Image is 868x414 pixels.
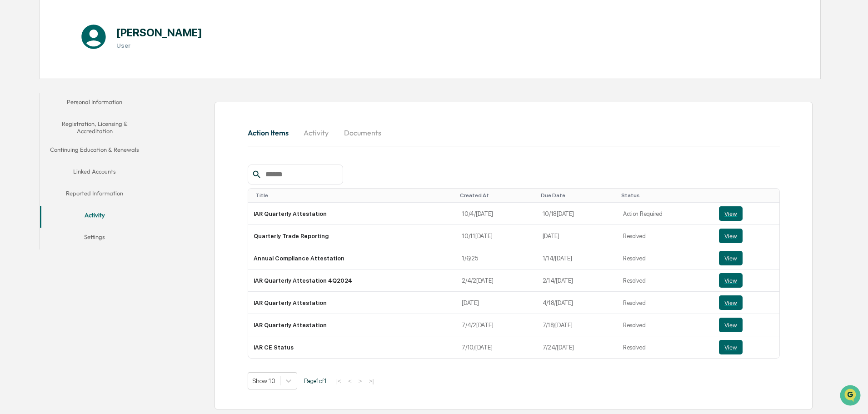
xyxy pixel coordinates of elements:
[40,115,149,140] button: Registration, Licensing & Accreditation
[334,377,344,385] button: |<
[248,247,457,269] td: Annual Compliance Attestation
[255,192,453,199] div: Toggle SortBy
[18,115,59,124] span: Preclearance
[40,93,149,115] button: Personal Information
[40,184,149,206] button: Reported Information
[719,273,774,288] a: View
[40,228,149,249] button: Settings
[719,340,774,354] a: View
[618,292,713,314] td: Resolved
[456,225,537,247] td: 10/11[DATE]
[460,192,533,199] div: Toggle SortBy
[296,122,337,144] button: Activity
[839,384,863,409] iframe: Open customer support
[345,377,354,385] button: <
[248,314,457,336] td: IAR Quarterly Attestation
[356,377,365,385] button: >
[66,115,73,123] div: 🗄️
[155,72,165,83] button: Start new chat
[40,206,149,228] button: Activity
[366,377,376,385] button: >|
[5,111,62,127] a: 🖐️Preclearance
[618,247,713,269] td: Resolved
[456,292,537,314] td: [DATE]
[5,128,61,145] a: 🔎Data Lookup
[537,292,618,314] td: 4/18/[DATE]
[621,192,710,199] div: Toggle SortBy
[248,269,457,292] td: IAR Quarterly Attestation 4Q2024
[304,377,327,384] span: Page 1 of 1
[456,269,537,292] td: 2/4/2[DATE]
[40,162,149,184] button: Linked Accounts
[9,19,165,34] p: How can we help?
[719,229,743,243] button: View
[456,203,537,225] td: 10/4/[DATE]
[90,154,110,161] span: Pylon
[62,111,116,127] a: 🗄️Attestations
[248,203,457,225] td: IAR Quarterly Attestation
[248,122,296,144] button: Action Items
[75,115,113,124] span: Attestations
[9,70,25,86] img: 1746055101610-c473b297-6a78-478c-a979-82029cc54cd1
[541,192,614,199] div: Toggle SortBy
[618,336,713,358] td: Resolved
[719,229,774,243] a: View
[40,93,149,249] div: secondary tabs example
[719,206,774,221] a: View
[456,247,537,269] td: 1/6/25
[248,225,457,247] td: Quarterly Trade Reporting
[9,133,16,140] div: 🔎
[719,206,743,221] button: View
[9,115,16,123] div: 🖐️
[537,336,618,358] td: 7/24/[DATE]
[337,122,389,144] button: Documents
[719,295,774,310] a: View
[618,314,713,336] td: Resolved
[456,336,537,358] td: 7/10/[DATE]
[618,203,713,225] td: Action Required
[537,314,618,336] td: 7/18/[DATE]
[721,192,776,199] div: Toggle SortBy
[719,318,774,332] a: View
[456,314,537,336] td: 7/4/2[DATE]
[116,42,202,49] h3: User
[719,340,743,354] button: View
[40,140,149,162] button: Continuing Education & Renewals
[719,318,743,332] button: View
[537,247,618,269] td: 1/14/[DATE]
[719,295,743,310] button: View
[537,269,618,292] td: 2/14/[DATE]
[64,154,110,161] a: Powered byPylon
[248,292,457,314] td: IAR Quarterly Attestation
[618,269,713,292] td: Resolved
[31,79,115,86] div: We're available if you need us!
[719,251,743,265] button: View
[248,122,780,144] div: secondary tabs example
[31,70,149,79] div: Start new chat
[719,273,743,288] button: View
[719,251,774,265] a: View
[116,26,202,39] h1: [PERSON_NAME]
[537,203,618,225] td: 10/18[DATE]
[537,225,618,247] td: [DATE]
[18,132,57,141] span: Data Lookup
[248,336,457,358] td: IAR CE Status
[618,225,713,247] td: Resolved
